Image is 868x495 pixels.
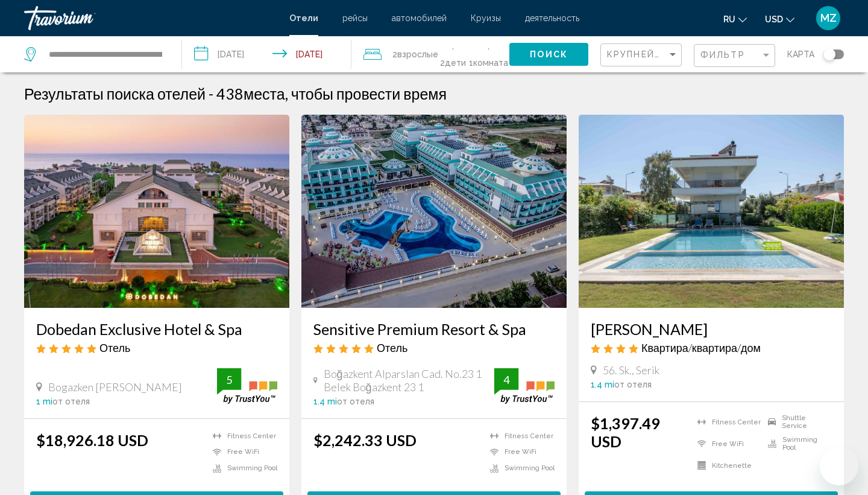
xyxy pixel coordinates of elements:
[814,49,844,60] button: Toggle map
[207,447,277,458] li: Free WiFi
[694,43,775,68] button: Filter
[36,431,148,449] ins: $18,926.18 USD
[591,414,660,450] ins: $1,397.49 USD
[244,85,447,103] span: места, чтобы провести время
[99,341,130,354] span: Отель
[397,49,438,59] span: Взрослые
[36,397,52,406] span: 1 mi
[813,5,844,31] button: User Menu
[723,14,735,24] span: ru
[392,46,438,63] span: 2
[641,341,761,354] span: Квартира/квартира/дом
[762,436,832,452] li: Swimming Pool
[494,372,518,387] div: 4
[607,50,678,60] mat-select: Sort by
[313,320,555,338] a: Sensitive Premium Resort & Spa
[484,431,555,441] li: Fitness Center
[607,49,751,59] span: Крупнейшие сбережения
[723,10,747,28] button: Change language
[351,36,509,72] button: Travelers: 2 adults, 2 children
[289,13,318,23] a: Отели
[313,431,417,449] ins: $2,242.33 USD
[438,37,467,71] span: , 2
[820,12,837,24] span: MZ
[445,58,466,68] span: Дети
[700,50,745,60] span: Фильтр
[525,13,579,23] a: деятельность
[591,320,832,338] a: [PERSON_NAME]
[765,14,783,24] span: USD
[324,367,494,394] span: Boğazkent Alparslan Cad. No.23 1 Belek Boğazkent 23 1
[24,115,289,308] img: Hotel image
[468,37,509,71] span: , 1
[509,43,588,65] button: Поиск
[52,397,90,406] span: от отеля
[36,320,277,338] a: Dobedan Exclusive Hotel & Spa
[691,436,761,452] li: Free WiFi
[301,115,567,308] img: Hotel image
[820,447,858,485] iframe: Кнопка запуска окна обмена сообщениями
[209,85,213,103] span: -
[484,463,555,473] li: Swimming Pool
[36,341,277,354] div: 5 star Hotel
[494,368,555,404] img: trustyou-badge.svg
[182,36,352,72] button: Check-in date: Sep 18, 2025 Check-out date: Sep 25, 2025
[579,115,844,308] img: Hotel image
[603,363,659,377] span: 56. Sk., Serik
[216,85,447,103] h2: 438
[313,341,555,354] div: 5 star Hotel
[484,447,555,458] li: Free WiFi
[313,397,337,406] span: 1.4 mi
[337,397,374,406] span: от отеля
[591,341,832,354] div: 4 star Apartment
[762,414,832,430] li: Shuttle Service
[691,414,761,430] li: Fitness Center
[591,380,614,389] span: 1.4 mi
[691,458,761,473] li: Kitchenette
[392,13,447,23] a: автомобилей
[614,380,652,389] span: от отеля
[342,13,368,23] a: рейсы
[787,46,814,63] span: карта
[217,368,277,404] img: trustyou-badge.svg
[530,50,568,60] span: Поиск
[207,463,277,473] li: Swimming Pool
[24,6,277,30] a: Travorium
[48,380,182,394] span: Bogazken [PERSON_NAME]
[24,85,206,103] h1: Результаты поиска отелей
[207,431,277,441] li: Fitness Center
[377,341,407,354] span: Отель
[765,10,794,28] button: Change currency
[217,372,241,387] div: 5
[471,13,501,23] a: Круизы
[473,58,508,68] span: Комната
